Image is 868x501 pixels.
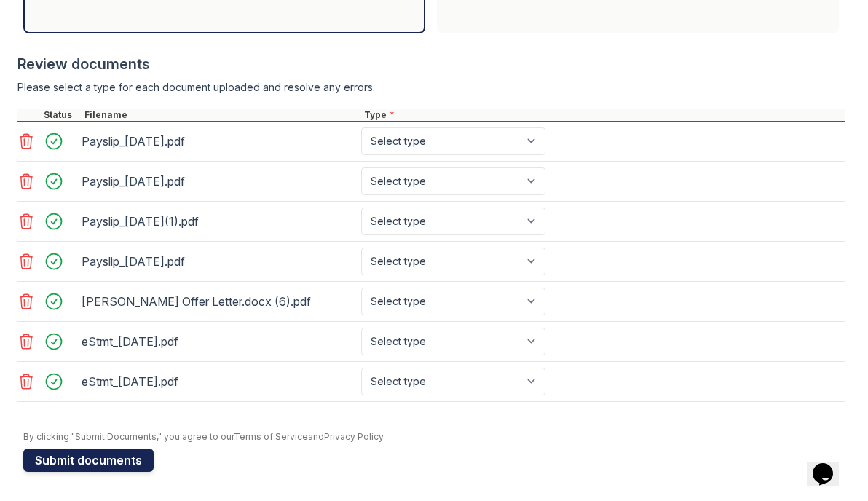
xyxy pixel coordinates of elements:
[41,109,82,121] div: Status
[23,431,845,443] div: By clicking "Submit Documents," you agree to our and
[23,449,154,472] button: Submit documents
[82,130,355,153] div: Payslip_[DATE].pdf
[82,250,355,273] div: Payslip_[DATE].pdf
[82,290,355,313] div: [PERSON_NAME] Offer Letter.docx (6).pdf
[234,431,308,442] a: Terms of Service
[17,80,845,95] div: Please select a type for each document uploaded and resolve any errors.
[82,370,355,393] div: eStmt_[DATE].pdf
[807,443,853,486] iframe: chat widget
[82,210,355,233] div: Payslip_[DATE](1).pdf
[17,54,845,74] div: Review documents
[82,170,355,193] div: Payslip_[DATE].pdf
[361,109,845,121] div: Type
[82,330,355,353] div: eStmt_[DATE].pdf
[82,109,361,121] div: Filename
[324,431,385,442] a: Privacy Policy.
